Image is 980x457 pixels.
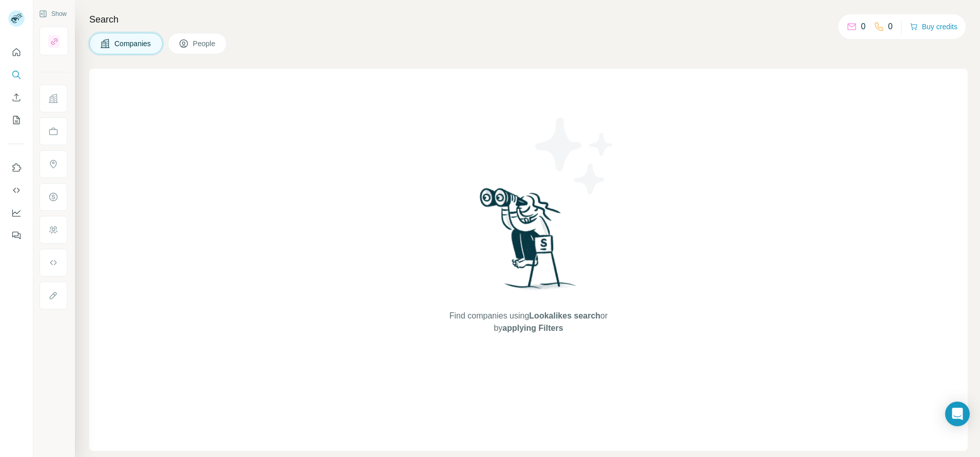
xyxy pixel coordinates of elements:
[114,38,152,49] span: Companies
[8,181,25,200] button: Use Surfe API
[910,19,957,34] button: Buy credits
[8,158,25,177] button: Use Surfe on LinkedIn
[861,21,866,33] p: 0
[945,402,970,426] div: Open Intercom Messenger
[8,43,25,62] button: Quick start
[8,204,25,222] button: Dashboard
[32,6,74,22] button: Show
[193,38,217,49] span: People
[8,88,25,107] button: Enrich CSV
[8,111,25,129] button: My lists
[528,110,621,202] img: Surfe Illustration - Stars
[8,66,25,84] button: Search
[89,12,968,27] h4: Search
[475,185,582,300] img: Surfe Illustration - Woman searching with binoculars
[446,310,611,334] span: Find companies using or by
[888,21,893,33] p: 0
[529,311,600,320] span: Lookalikes search
[8,226,25,245] button: Feedback
[502,324,563,332] span: applying Filters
